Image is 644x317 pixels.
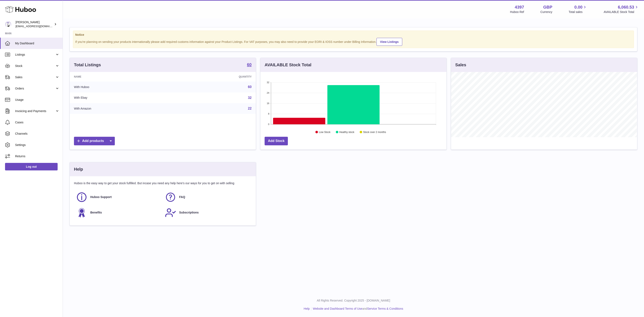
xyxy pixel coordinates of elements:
td: With Huboo [70,82,172,92]
a: Service Terms & Conditions [367,307,403,310]
a: Subscriptions [165,207,250,218]
span: Subscriptions [179,211,199,215]
p: All Rights Reserved. Copyright 2025 - [DOMAIN_NAME] [66,299,641,303]
a: Benefits [76,207,161,218]
strong: 60 [247,63,252,67]
span: Huboo Support [90,195,112,199]
th: Name [70,72,172,82]
span: Stock [15,64,55,68]
span: Orders [15,87,55,91]
text: 8 [268,112,269,115]
a: FAQ [165,192,250,203]
span: Channels [15,132,59,136]
a: View Listings [376,38,402,46]
span: Listings [15,53,55,57]
div: [PERSON_NAME] [16,20,53,28]
a: 32 [248,96,252,100]
td: With Ebay [70,92,172,103]
a: Help [304,307,310,310]
text: Stock over 2 months [363,131,386,134]
span: Returns [15,154,59,158]
strong: Notice [75,33,632,37]
span: 6,060.53 [618,4,634,10]
text: 0 [268,123,269,125]
text: 32 [267,81,269,84]
li: and [311,307,403,311]
span: Sales [15,75,55,79]
a: 6,060.53 AVAILABLE Stock Total [604,4,639,14]
a: Website and Dashboard Terms of Use [313,307,362,310]
span: FAQ [179,195,185,199]
div: Currency [541,10,552,14]
text: Low Stock [319,131,331,134]
h3: Sales [455,62,466,68]
a: 22 [248,107,252,110]
td: With Amazon [70,103,172,114]
a: Huboo Support [76,192,161,203]
span: Usage [15,98,59,102]
span: Cases [15,120,59,124]
a: 0.00 Total sales [569,4,587,14]
div: If you're planning on sending your products internationally please add required customs informati... [75,37,632,46]
text: Healthy stock [339,131,354,134]
span: Benefits [90,211,102,215]
a: 60 [247,63,252,68]
a: Add Stock [265,137,288,145]
span: [EMAIL_ADDRESS][DOMAIN_NAME] [16,24,62,28]
span: Invoicing and Payments [15,109,55,113]
text: 16 [267,102,269,105]
span: My Dashboard [15,41,59,45]
strong: GBP [543,4,552,10]
a: 60 [248,85,252,89]
h3: Help [74,166,83,172]
h3: Total Listings [74,62,101,68]
span: AVAILABLE Stock Total [604,10,639,14]
span: Settings [15,143,59,147]
p: Huboo is the easy way to get your stock fulfilled. But incase you need any help here's our ways f... [74,181,252,185]
th: Quantity [172,72,256,82]
div: Huboo Ref [510,10,524,14]
a: Log out [5,163,58,170]
text: 24 [267,92,269,94]
strong: 4397 [515,4,524,10]
h3: AVAILABLE Stock Total [265,62,311,68]
span: 0.00 [574,4,583,10]
a: Add products [74,137,115,145]
span: Total sales [569,10,587,14]
img: drumnnbass@gmail.com [5,21,11,27]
